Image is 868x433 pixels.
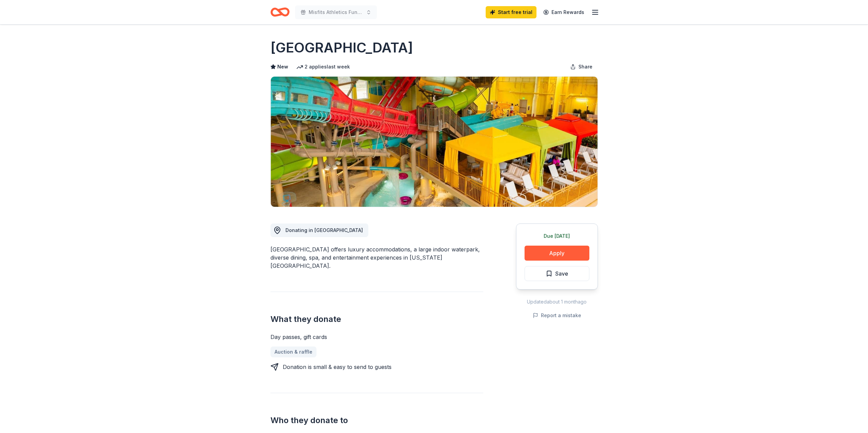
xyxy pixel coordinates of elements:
[309,8,363,16] span: Misfits Athletics Fundrasier
[270,415,483,426] h2: Who they donate to
[270,333,483,341] div: Day passes, gift cards
[277,63,288,71] span: New
[565,60,598,74] button: Share
[525,246,589,261] button: Apply
[539,6,588,18] a: Earn Rewards
[295,5,377,19] button: Misfits Athletics Fundrasier
[486,6,536,18] a: Start free trial
[296,63,350,71] div: 2 applies last week
[285,227,363,233] span: Donating in [GEOGRAPHIC_DATA]
[271,77,598,207] img: Image for OKANA Resort
[578,63,592,71] span: Share
[525,266,589,281] button: Save
[270,346,317,357] a: Auction & raffle
[270,314,483,325] h2: What they donate
[283,363,392,371] div: Donation is small & easy to send to guests
[270,4,290,20] a: Home
[270,245,483,270] div: [GEOGRAPHIC_DATA] offers luxury accommodations, a large indoor waterpark, diverse dining, spa, an...
[270,38,413,57] h1: [GEOGRAPHIC_DATA]
[516,298,598,306] div: Updated about 1 month ago
[533,311,581,320] button: Report a mistake
[555,269,568,278] span: Save
[525,232,589,240] div: Due [DATE]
